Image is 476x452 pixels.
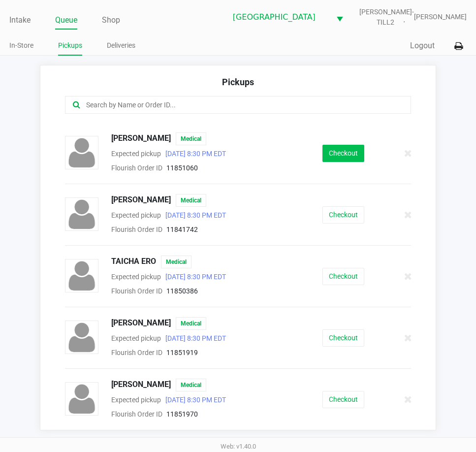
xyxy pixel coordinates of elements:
[414,12,467,22] span: [PERSON_NAME]
[322,268,364,285] button: Checkout
[176,317,206,330] span: Medical
[161,150,226,158] span: [DATE] 8:30 PM EDT
[322,391,364,408] button: Checkout
[111,132,171,145] span: [PERSON_NAME]
[111,150,161,158] span: Expected pickup
[176,379,206,391] span: Medical
[111,349,162,356] span: Flourish Order ID
[111,396,161,404] span: Expected pickup
[233,11,324,23] span: [GEOGRAPHIC_DATA]
[161,211,226,219] span: [DATE] 8:30 PM EDT
[166,287,198,295] span: 11850386
[322,329,364,347] button: Checkout
[102,13,120,27] a: Shop
[166,164,198,172] span: 11851060
[107,39,135,52] a: Deliveries
[111,379,171,391] span: [PERSON_NAME]
[161,256,191,268] span: Medical
[111,211,161,219] span: Expected pickup
[9,39,33,52] a: In-Store
[111,256,156,268] span: TAICHA ERO
[161,273,226,281] span: [DATE] 8:30 PM EDT
[222,77,254,87] span: Pickups
[58,39,82,52] a: Pickups
[111,410,162,418] span: Flourish Order ID
[161,334,226,342] span: [DATE] 8:30 PM EDT
[176,194,206,207] span: Medical
[176,132,206,145] span: Medical
[166,410,198,418] span: 11851970
[85,99,383,111] input: Search by Name or Order ID...
[111,317,171,330] span: [PERSON_NAME]
[111,334,161,342] span: Expected pickup
[111,164,162,172] span: Flourish Order ID
[359,7,414,28] span: [PERSON_NAME]-TILL2
[111,287,162,295] span: Flourish Order ID
[111,226,162,233] span: Flourish Order ID
[330,5,349,29] button: Select
[410,40,435,52] button: Logout
[322,206,364,224] button: Checkout
[166,349,198,356] span: 11851919
[111,273,161,281] span: Expected pickup
[166,226,198,233] span: 11841742
[221,443,256,450] span: Web: v1.40.0
[161,396,226,404] span: [DATE] 8:30 PM EDT
[111,194,171,207] span: [PERSON_NAME]
[55,13,77,27] a: Queue
[9,13,31,27] a: Intake
[322,145,364,162] button: Checkout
